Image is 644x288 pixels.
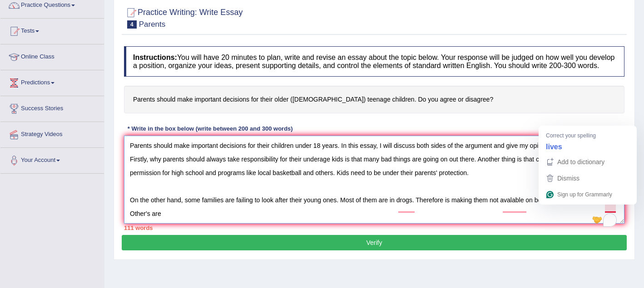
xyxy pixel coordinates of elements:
[124,6,243,29] h2: Practice Writing: Write Essay
[124,224,624,232] div: 111 words
[124,136,624,224] textarea: To enrich screen reader interactions, please activate Accessibility in Grammarly extension settings
[0,44,104,67] a: Online Class
[122,235,627,250] button: Verify
[133,54,177,61] b: Instructions:
[127,20,137,29] span: 4
[0,122,104,145] a: Strategy Videos
[0,19,104,41] a: Tests
[124,86,624,113] h4: Parents should make important decisions for their older ([DEMOGRAPHIC_DATA]) teenage children. Do...
[139,20,166,29] small: Parents
[0,96,104,119] a: Success Stories
[0,148,104,171] a: Your Account
[0,70,104,93] a: Predictions
[124,125,296,133] div: * Write in the box below (write between 200 and 300 words)
[124,46,624,77] h4: You will have 20 minutes to plan, write and revise an essay about the topic below. Your response ...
